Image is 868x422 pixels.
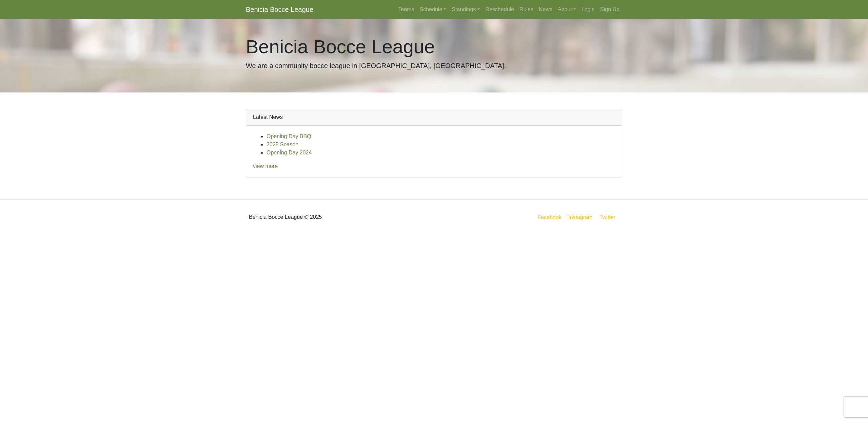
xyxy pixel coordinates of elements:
a: Standings [449,3,482,16]
a: Teams [395,3,417,16]
a: Facebook [536,213,563,221]
p: We are a community bocce league in [GEOGRAPHIC_DATA], [GEOGRAPHIC_DATA]. [246,61,622,71]
a: Opening Day BBQ [267,133,311,139]
a: News [536,3,555,16]
a: Sign Up [597,3,622,16]
a: Login [579,3,597,16]
div: Benicia Bocce League © 2025 [241,205,434,229]
a: Opening Day 2024 [267,150,312,155]
h1: Benicia Bocce League [246,35,622,58]
a: Twitter [598,213,621,221]
a: view more [253,163,278,169]
a: Rules [517,3,536,16]
div: Latest News [246,109,622,126]
a: About [555,3,579,16]
a: Instagram [567,213,594,221]
a: Benicia Bocce League [246,3,313,16]
a: 2025 Season [267,142,298,147]
a: Reschedule [483,3,517,16]
a: Schedule [417,3,449,16]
